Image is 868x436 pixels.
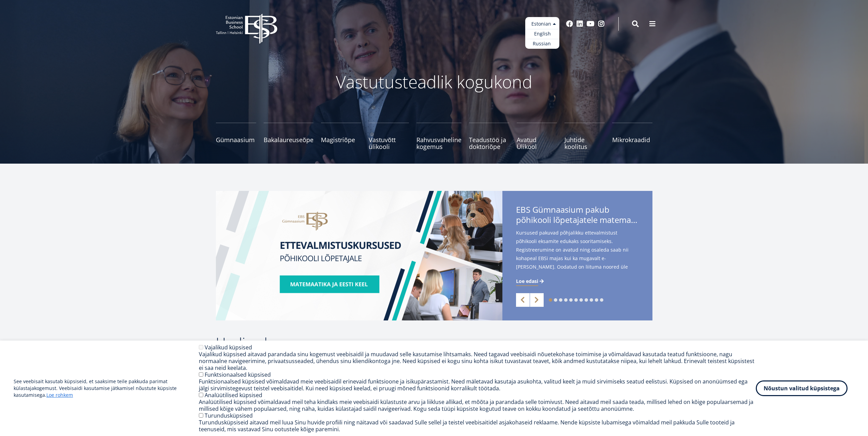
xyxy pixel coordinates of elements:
div: Vajalikud küpsised aitavad parandada sinu kogemust veebisaidil ja muudavad selle kasutamise lihts... [199,351,756,371]
span: põhikooli lõpetajatele matemaatika- ja eesti keele kursuseid [516,215,639,225]
a: Loe rohkem [46,392,73,399]
a: Facebook [566,20,573,27]
a: Vastuvõtt ülikooli [369,123,409,150]
a: 8 [585,298,588,302]
a: Teadustöö ja doktoriõpe [469,123,509,150]
span: Rahvusvaheline kogemus [416,136,461,150]
a: 2 [554,298,557,302]
a: 5 [569,298,573,302]
a: 4 [564,298,568,302]
label: Turundusküpsised [205,412,253,419]
a: Russian [525,39,559,49]
a: Avatud Ülikool [517,123,557,150]
div: Funktsionaalsed küpsised võimaldavad meie veebisaidil erinevaid funktsioone ja isikupärastamist. ... [199,378,756,392]
a: 1 [549,298,552,302]
a: Gümnaasium [216,123,256,150]
h2: Uudised [216,334,615,351]
a: 9 [590,298,593,302]
a: 6 [574,298,578,302]
span: Bakalaureuseõpe [264,136,313,143]
span: Avatud Ülikool [517,136,557,150]
p: See veebisait kasutab küpsiseid, et saaksime teile pakkuda parimat külastajakogemust. Veebisaidi ... [14,378,199,399]
a: 7 [579,298,583,302]
button: Nõustun valitud küpsistega [756,380,848,396]
a: 11 [600,298,603,302]
div: Turundusküpsiseid aitavad meil luua Sinu huvide profiili ning näitavad või saadavad Sulle sellel ... [199,419,756,433]
span: Mikrokraadid [612,136,652,143]
a: Linkedin [576,20,583,27]
span: Vastuvõtt ülikooli [369,136,409,150]
label: Vajalikud küpsised [205,344,252,351]
a: 3 [559,298,562,302]
a: Next [530,293,544,307]
a: Mikrokraadid [612,123,652,150]
span: Kursused pakuvad põhjalikku ettevalmistust põhikooli eksamite edukaks sooritamiseks. Registreerum... [516,228,639,282]
a: Vaata kõiki [621,339,652,346]
a: Bakalaureuseõpe [264,123,313,150]
a: 10 [595,298,598,302]
span: Gümnaasium [216,136,256,143]
span: Loe edasi [516,278,538,285]
label: Analüütilised küpsised [205,391,262,399]
span: Juhtide koolitus [564,136,605,150]
label: Funktsionaalsed küpsised [205,371,271,378]
span: EBS Gümnaasium pakub [516,205,639,227]
span: Magistriõpe [321,136,361,143]
div: Analüütilised küpsised võimaldavad meil teha kindlaks meie veebisaidi külastuste arvu ja liikluse... [199,399,756,412]
a: Rahvusvaheline kogemus [416,123,461,150]
a: Instagram [598,20,605,27]
a: Loe edasi [516,278,545,285]
a: Magistriõpe [321,123,361,150]
span: Teadustöö ja doktoriõpe [469,136,509,150]
a: English [525,29,559,39]
a: Youtube [587,20,594,27]
a: Juhtide koolitus [564,123,605,150]
a: Previous [516,293,530,307]
p: Vastutusteadlik kogukond [253,72,615,92]
img: EBS Gümnaasiumi ettevalmistuskursused [216,191,502,320]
